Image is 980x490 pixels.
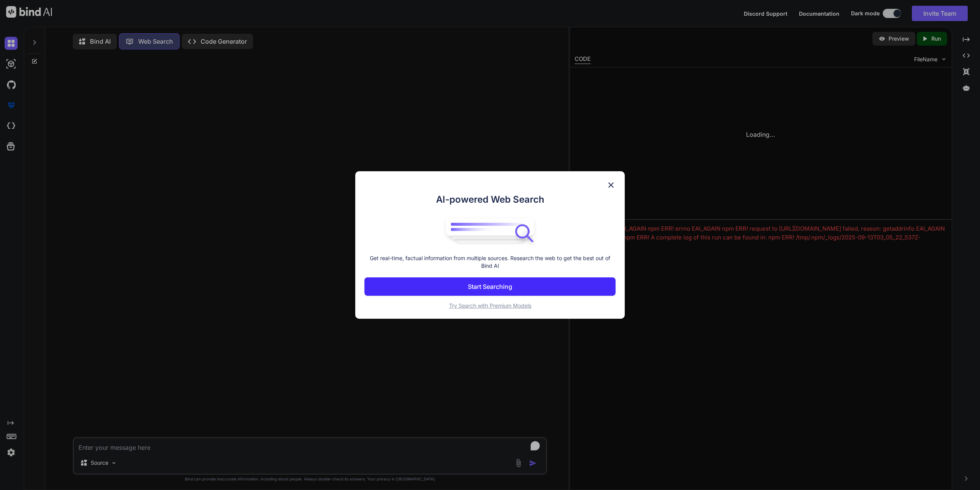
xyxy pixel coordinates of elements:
p: Get real-time, factual information from multiple sources. Research the web to get the best out of... [364,254,616,270]
button: Start Searching [364,277,616,296]
img: bind logo [440,214,540,247]
span: Try Search with Premium Models [449,302,531,309]
img: close [606,180,616,190]
h1: AI-powered Web Search [364,193,616,206]
p: Start Searching [468,282,512,291]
